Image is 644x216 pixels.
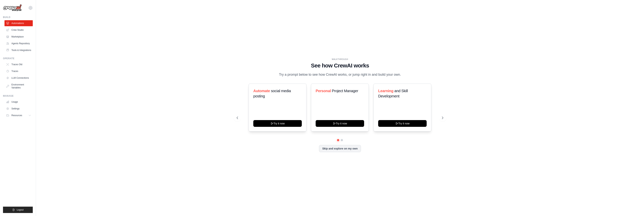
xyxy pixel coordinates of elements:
button: Skip and explore on my own [319,145,361,152]
button: Try it now [253,120,302,127]
a: Environment Variables [4,82,33,91]
span: Personal [316,89,331,93]
span: Resources [11,114,22,117]
a: Agents Repository [4,40,33,46]
button: Try it now [378,120,427,127]
a: Settings [4,106,33,112]
span: Automate [253,89,270,93]
span: Project Manager [332,89,358,93]
span: Logout [17,208,24,211]
a: Crew Studio [4,27,33,33]
button: Try it now [316,120,364,127]
a: Automations [4,20,33,26]
button: Resources [4,112,33,118]
p: Try a prompt below to see how CrewAI works, or jump right in and build your own. [277,72,403,77]
span: and Skill Development [378,89,408,98]
a: LLM Connections [4,75,33,81]
a: Traces [4,68,33,74]
div: WALKTHROUGH [237,58,443,61]
button: Logout [3,207,33,213]
div: Operate [3,57,33,60]
span: Learning [378,89,393,93]
a: Usage [4,99,33,105]
img: Logo [3,4,22,11]
a: Marketplace [4,34,33,40]
div: Build [3,16,33,19]
div: Manage [3,94,33,97]
span: social media posting [253,89,291,98]
a: Tools & Integrations [4,47,33,53]
h1: See how CrewAI works [237,62,443,69]
a: Traces Old [4,61,33,67]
